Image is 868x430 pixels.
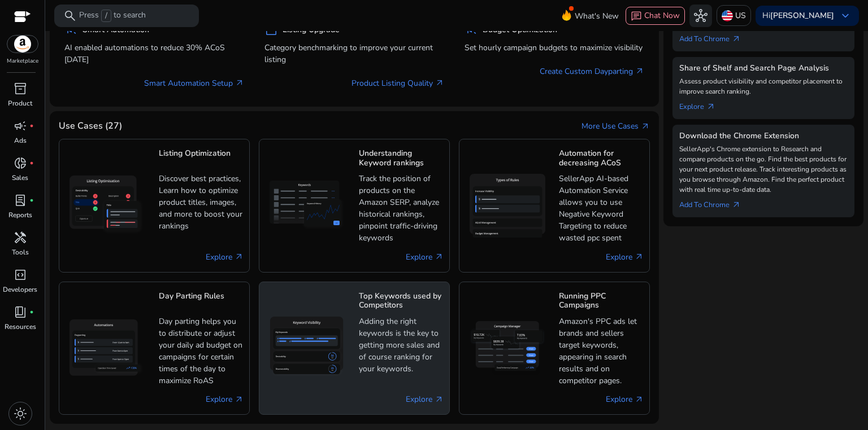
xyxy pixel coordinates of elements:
[635,395,644,404] span: arrow_outward
[581,120,650,132] a: More Use Casesarrow_outward
[283,25,340,35] h5: Listing Upgrade
[235,252,244,261] span: arrow_outward
[8,210,32,220] p: Reports
[14,305,27,319] span: book_4
[406,393,444,405] a: Explore
[606,251,644,263] a: Explore
[265,312,350,383] img: Top Keywords used by Competitors
[3,284,37,295] p: Developers
[679,96,724,112] a: Explorearrow_outward
[264,23,278,36] span: inventory_2
[435,78,444,87] span: arrow_outward
[64,42,244,65] p: AI enabled automations to reduce 30% ACoS [DATE]
[465,169,550,242] img: Automation for decreasing ACoS
[575,6,619,26] span: What's New
[689,5,712,27] button: hub
[406,251,444,263] a: Explore
[64,23,78,36] span: campaign
[359,149,444,169] h5: Understanding Keyword rankings
[14,82,27,95] span: inventory_2
[14,231,27,244] span: handyman
[435,395,444,404] span: arrow_outward
[694,9,708,23] span: hub
[465,42,644,54] p: Set hourly campaign budgets to maximize visibility
[29,161,34,165] span: fiber_manual_record
[14,119,27,133] span: campaign
[679,29,750,45] a: Add To Chrome
[5,322,36,332] p: Resources
[359,292,444,311] h5: Top Keywords used by Competitors
[14,268,27,282] span: code_blocks
[559,149,644,169] h5: Automation for decreasing ACoS
[63,9,77,23] span: search
[732,34,741,43] span: arrow_outward
[65,171,150,240] img: Listing Optimization
[101,10,111,22] span: /
[7,36,38,52] img: amazon.svg
[235,78,244,87] span: arrow_outward
[235,395,244,404] span: arrow_outward
[706,102,715,111] span: arrow_outward
[679,131,848,141] h5: Download the Chrome Extension
[79,10,146,22] p: Press to search
[144,77,244,89] a: Smart Automation Setup
[559,173,644,244] p: SellerApp AI-based Automation Service allows you to use Negative Keyword Targeting to reduce wast...
[679,64,848,73] h5: Share of Shelf and Search Page Analysis
[679,144,848,195] p: SellerApp's Chrome extension to Research and compare products on the go. Find the best products f...
[29,124,34,128] span: fiber_manual_record
[159,315,244,387] p: Day parting helps you to distribute or adjust your daily ad budget on campaigns for certain times...
[483,25,557,35] h5: Budget Optimization
[65,315,150,381] img: Day Parting Rules
[465,317,550,380] img: Running PPC Campaigns
[540,65,644,77] a: Create Custom Dayparting
[83,25,149,35] h5: Smart Automation
[679,76,848,96] p: Assess product visibility and competitor placement to improve search ranking.
[465,23,478,36] span: campaign
[732,200,741,209] span: arrow_outward
[14,156,27,170] span: donut_small
[644,10,680,21] span: Chat Now
[14,135,27,146] p: Ads
[722,10,733,21] img: us.svg
[435,252,444,261] span: arrow_outward
[559,315,644,387] p: Amazon's PPC ads let brands and sellers target keywords, appearing in search results and on compe...
[12,173,28,183] p: Sales
[762,12,834,20] p: Hi
[29,310,34,314] span: fiber_manual_record
[559,292,644,311] h5: Running PPC Campaigns
[159,173,244,232] p: Discover best practices, Learn how to optimize product titles, images, and more to boost your ran...
[264,42,444,65] p: Category benchmarking to improve your current listing
[206,393,244,405] a: Explore
[14,407,27,420] span: light_mode
[14,194,27,207] span: lab_profile
[606,393,644,405] a: Explore
[159,149,244,169] h5: Listing Optimization
[631,11,642,22] span: chat
[626,7,685,25] button: chatChat Now
[635,252,644,261] span: arrow_outward
[635,67,644,76] span: arrow_outward
[59,121,122,131] h4: Use Cases (27)
[839,9,852,23] span: keyboard_arrow_down
[735,6,746,25] p: US
[159,292,244,311] h5: Day Parting Rules
[679,195,750,210] a: Add To Chrome
[206,251,244,263] a: Explore
[12,247,29,257] p: Tools
[359,315,444,375] p: Adding the right keywords is the key to getting more sales and of course ranking for your keywords.
[8,98,32,108] p: Product
[641,122,650,131] span: arrow_outward
[7,57,38,65] p: Marketplace
[29,198,34,203] span: fiber_manual_record
[351,77,444,89] a: Product Listing Quality
[359,173,444,244] p: Track the position of products on the Amazon SERP, analyze historical rankings, pinpoint traffic-...
[265,176,350,235] img: Understanding Keyword rankings
[770,10,834,21] b: [PERSON_NAME]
